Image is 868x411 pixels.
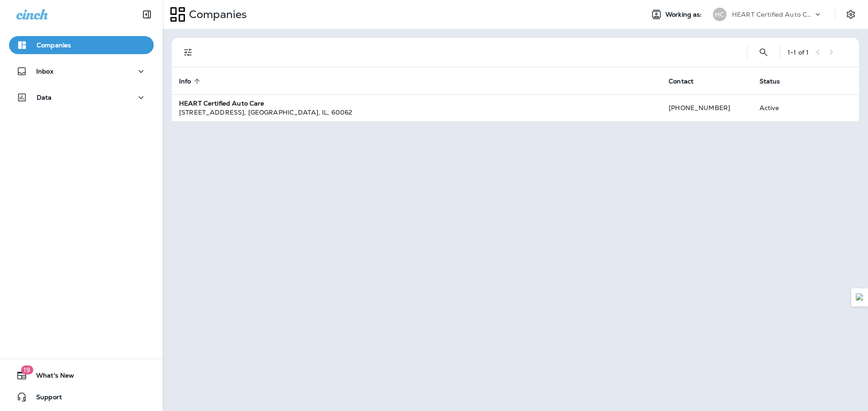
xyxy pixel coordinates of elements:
div: [STREET_ADDRESS] , [GEOGRAPHIC_DATA] , IL , 60062 [179,108,654,117]
span: Status [759,77,792,85]
p: HEART Certified Auto Care [732,11,813,18]
button: Search Companies [755,43,773,61]
div: 1 - 1 of 1 [788,49,809,56]
button: Companies [9,36,154,54]
button: Settings [843,6,859,23]
span: 19 [21,365,33,374]
button: Support [9,388,154,406]
p: Inbox [36,68,53,75]
span: Contact [669,77,705,85]
button: Collapse Sidebar [134,5,160,23]
span: Info [179,78,191,85]
p: Data [37,94,52,101]
p: Companies [37,42,71,49]
img: Detect Auto [856,293,864,301]
button: 19What's New [9,366,154,384]
strong: HEART Certified Auto Care [179,99,264,107]
td: Active [752,94,810,121]
span: Contact [669,78,693,85]
span: Info [179,77,203,85]
p: Companies [185,8,247,21]
button: Filters [179,43,197,61]
button: Data [9,88,154,106]
span: What's New [27,372,74,383]
button: Inbox [9,62,154,80]
td: [PHONE_NUMBER] [661,94,752,121]
div: HC [713,8,726,21]
span: Status [759,78,780,85]
span: Working as: [665,11,704,18]
span: Support [27,393,62,404]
